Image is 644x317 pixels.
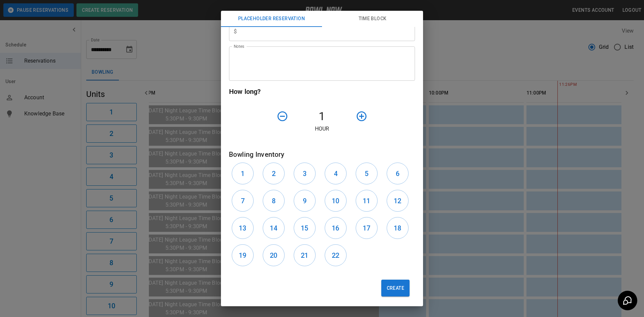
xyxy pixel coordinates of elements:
[334,168,337,179] h6: 4
[229,86,415,97] h6: How long?
[356,217,378,239] button: 17
[232,217,254,239] button: 13
[270,250,277,261] h6: 20
[272,196,276,206] h6: 8
[229,125,415,133] p: Hour
[232,190,254,212] button: 7
[239,223,246,234] h6: 13
[263,244,285,266] button: 20
[322,11,423,27] button: Time Block
[325,163,347,184] button: 4
[301,250,308,261] h6: 21
[332,250,339,261] h6: 22
[234,28,237,36] p: $
[387,163,409,184] button: 6
[270,223,277,234] h6: 14
[325,244,347,266] button: 22
[263,217,285,239] button: 14
[232,244,254,266] button: 19
[356,163,378,184] button: 5
[394,223,401,234] h6: 18
[272,168,276,179] h6: 2
[241,168,245,179] h6: 1
[394,196,401,206] h6: 12
[294,163,316,184] button: 3
[241,196,245,206] h6: 7
[294,244,316,266] button: 21
[291,109,353,124] h4: 1
[325,190,347,212] button: 10
[232,163,254,184] button: 1
[221,11,322,27] button: Placeholder Reservation
[365,168,368,179] h6: 5
[363,196,370,206] h6: 11
[387,190,409,212] button: 12
[294,217,316,239] button: 15
[239,250,246,261] h6: 19
[332,223,339,234] h6: 16
[356,190,378,212] button: 11
[325,217,347,239] button: 16
[294,190,316,212] button: 9
[303,196,307,206] h6: 9
[387,217,409,239] button: 18
[263,163,285,184] button: 2
[363,223,370,234] h6: 17
[263,190,285,212] button: 8
[301,223,308,234] h6: 15
[332,196,339,206] h6: 10
[381,280,410,296] button: Create
[229,149,415,160] h6: Bowling Inventory
[396,168,399,179] h6: 6
[303,168,307,179] h6: 3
